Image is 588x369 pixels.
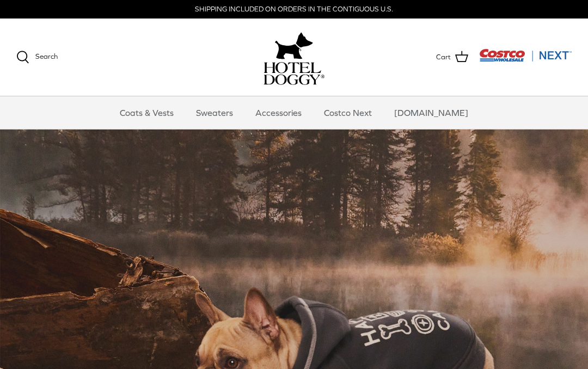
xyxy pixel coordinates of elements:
[186,96,243,129] a: Sweaters
[246,96,311,129] a: Accessories
[436,50,468,64] a: Cart
[110,96,183,129] a: Coats & Vests
[436,52,451,63] span: Cart
[264,29,324,85] a: hoteldoggy.com hoteldoggycom
[314,96,382,129] a: Costco Next
[264,62,324,85] img: hoteldoggycom
[35,52,58,60] span: Search
[479,48,572,62] img: Costco Next
[479,56,572,64] a: Visit Costco Next
[275,29,313,62] img: hoteldoggy.com
[16,51,58,64] a: Search
[384,96,478,129] a: [DOMAIN_NAME]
